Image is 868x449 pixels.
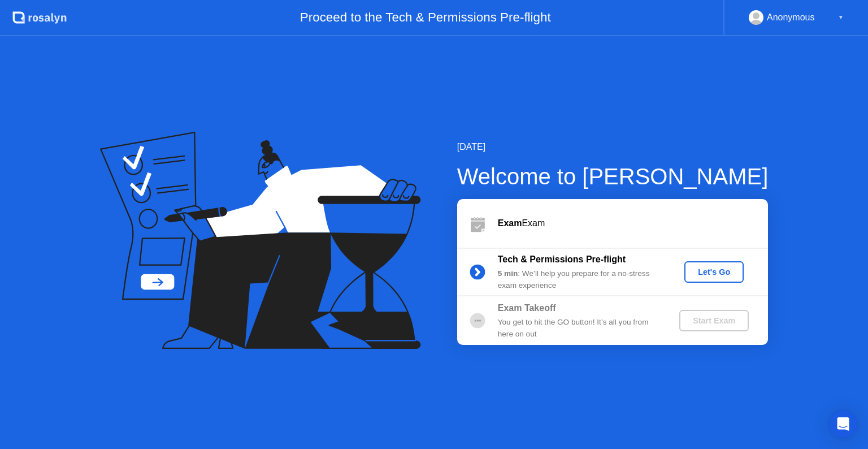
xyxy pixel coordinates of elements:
[498,217,768,230] div: Exam
[498,254,626,264] b: Tech & Permissions Pre-flight
[679,310,749,331] button: Start Exam
[689,267,739,277] div: Let's Go
[457,159,769,193] div: Welcome to [PERSON_NAME]
[498,303,556,313] b: Exam Takeoff
[767,10,815,25] div: Anonymous
[684,261,744,283] button: Let's Go
[457,140,769,154] div: [DATE]
[498,269,518,278] b: 5 min
[498,268,661,291] div: : We’ll help you prepare for a no-stress exam experience
[838,10,844,25] div: ▼
[498,218,522,228] b: Exam
[498,317,661,340] div: You get to hit the GO button! It’s all you from here on out
[830,411,857,438] div: Open Intercom Messenger
[684,316,744,325] div: Start Exam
